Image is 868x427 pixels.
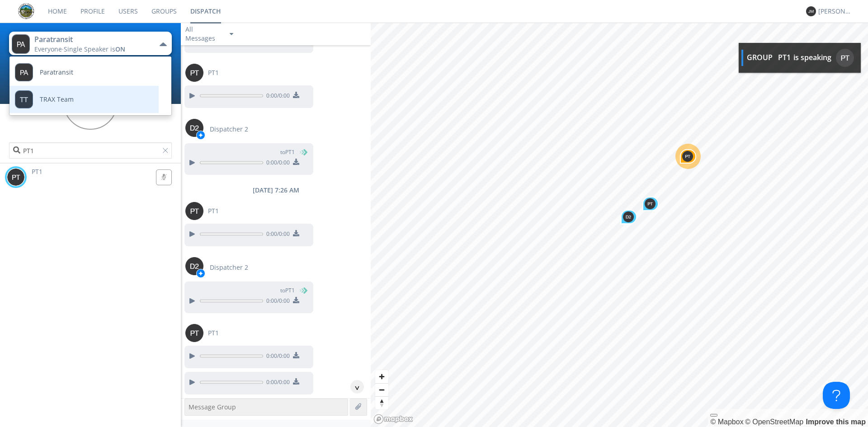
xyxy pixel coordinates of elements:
img: 373638.png [682,151,693,162]
div: Map marker [620,210,636,225]
span: PT1 [208,206,219,216]
div: Everyone · [34,45,136,54]
img: 373638.png [836,49,854,67]
input: Search users [9,142,172,159]
img: 373638.png [7,168,25,186]
div: All Messages [185,25,222,43]
a: OpenStreetMap [745,418,803,426]
img: download media button [293,352,299,358]
div: Paratransit [34,34,136,45]
img: 373638.png [185,257,203,275]
img: download media button [293,92,299,98]
a: Mapbox [710,418,743,426]
a: Mapbox logo [373,414,413,424]
img: download media button [293,378,299,385]
span: 0:00 / 0:00 [263,159,290,169]
span: 0:00 / 0:00 [263,352,290,362]
iframe: Toggle Customer Support [823,382,850,409]
ul: ParatransitEveryone·Single Speaker isON [9,56,172,116]
img: 373638.png [12,34,30,54]
div: Map marker [642,197,659,211]
button: Reset bearing to north [375,396,388,409]
img: 373638.png [185,119,203,137]
span: 0:00 / 0:00 [263,92,290,102]
button: Toggle attribution [710,414,717,417]
span: Reset bearing to north [375,397,388,409]
img: 373638.png [185,202,203,220]
img: download media button [293,230,299,236]
img: 373638.png [806,6,816,16]
img: eaff3883dddd41549c1c66aca941a5e6 [18,3,34,19]
div: PT1 [778,52,791,63]
span: PT1 [208,328,219,338]
span: PT1 [208,68,219,77]
img: download media button [293,159,299,165]
button: ParatransitEveryone·Single Speaker isON [9,32,172,55]
span: TRAX Team [40,96,74,103]
div: is speaking [793,52,831,63]
img: 373638.png [645,198,656,209]
img: download media button [293,297,299,303]
button: Zoom out [375,383,388,396]
img: 373638.png [185,324,203,342]
span: Dispatcher 2 [210,263,248,272]
span: Dispatcher 2 [210,125,248,134]
span: 0:00 / 0:00 [263,378,290,388]
img: 373638.png [185,64,203,82]
img: caret-down-sm.svg [230,33,233,35]
canvas: Map [371,23,868,427]
button: Zoom in [375,370,388,383]
div: [DATE] 7:26 AM [181,186,371,195]
span: 0:00 / 0:00 [263,297,290,307]
span: ON [115,45,125,53]
span: Paratransit [40,69,73,76]
span: to PT1 [280,148,295,156]
div: Map marker [621,210,637,224]
span: Single Speaker is [64,45,125,53]
div: [PERSON_NAME] [818,7,852,16]
div: ^ [350,380,364,394]
span: to PT1 [280,286,295,295]
span: PT1 [32,167,42,176]
img: 373638.png [623,211,634,222]
div: Map marker [680,149,696,164]
a: Map feedback [806,418,866,426]
span: 0:00 / 0:00 [263,230,290,240]
div: GROUP [747,52,773,63]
